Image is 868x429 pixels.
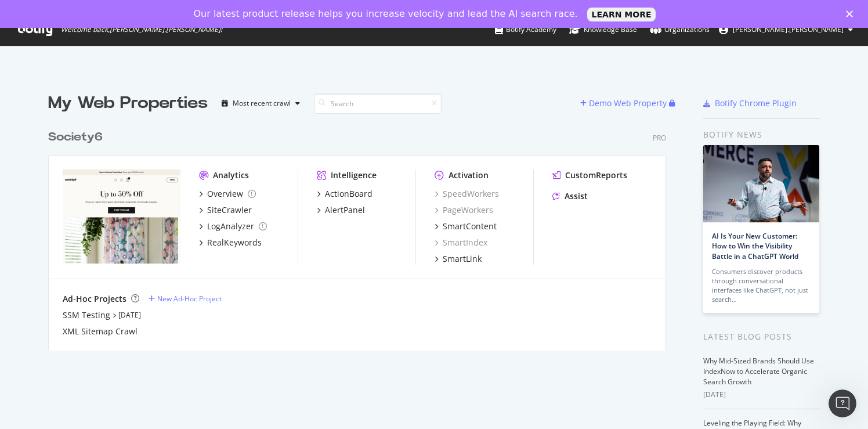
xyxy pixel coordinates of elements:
a: SmartContent [435,221,497,232]
div: [DATE] [703,390,820,400]
div: Botify Chrome Plugin [715,98,797,109]
a: AlertPanel [317,204,365,216]
div: ActionBoard [325,188,372,200]
span: Welcome back, [PERSON_NAME].[PERSON_NAME] ! [61,25,222,34]
a: ActionBoard [317,188,372,200]
div: SmartContent [443,221,497,232]
div: grid [48,115,675,351]
div: Botify Academy [495,24,556,35]
button: [PERSON_NAME].[PERSON_NAME] [710,20,862,39]
div: New Ad-Hoc Project [157,294,222,304]
a: Society6 [48,129,107,146]
a: SpeedWorkers [435,188,499,200]
a: Botify Academy [495,14,556,45]
a: Demo Web Property [580,98,669,108]
div: SmartLink [443,253,482,265]
input: Search [314,93,442,114]
div: Society6 [48,129,103,146]
div: Demo Web Property [589,98,667,109]
img: https://society6.com/ [63,170,180,264]
div: Activation [449,170,489,181]
div: SiteCrawler [207,204,252,216]
a: New Ad-Hoc Project [149,294,222,304]
div: Close [846,10,858,17]
a: LogAnalyzer [199,221,267,232]
a: SSM Testing [63,309,110,321]
iframe: Intercom live chat [829,390,856,417]
img: AI Is Your New Customer: How to Win the Visibility Battle in a ChatGPT World [703,145,819,222]
div: Ad-Hoc Projects [63,293,126,305]
div: Most recent crawl [233,100,291,107]
a: Botify Chrome Plugin [703,98,797,109]
div: Overview [207,188,243,200]
span: scott.laughlin [733,24,844,34]
div: Our latest product release helps you increase velocity and lead the AI search race. [194,8,578,20]
a: PageWorkers [435,204,493,216]
a: Overview [199,188,256,200]
a: AI Is Your New Customer: How to Win the Visibility Battle in a ChatGPT World [712,231,798,261]
div: Intelligence [331,170,377,181]
div: RealKeywords [207,237,262,248]
a: XML Sitemap Crawl [63,326,138,337]
a: LEARN MORE [587,8,656,21]
a: Assist [552,190,588,202]
div: Pro [653,133,666,143]
div: Organizations [650,24,710,35]
div: Knowledge Base [569,24,637,35]
a: [DATE] [118,310,141,320]
a: SmartIndex [435,237,487,248]
div: CustomReports [565,170,627,181]
a: Knowledge Base [569,14,637,45]
div: Analytics [213,170,249,181]
div: Consumers discover products through conversational interfaces like ChatGPT, not just search… [712,267,811,304]
a: SmartLink [435,253,482,265]
button: Demo Web Property [580,94,669,113]
div: AlertPanel [325,204,365,216]
a: Organizations [650,14,710,45]
div: Assist [565,190,588,202]
a: CustomReports [552,170,627,181]
a: RealKeywords [199,237,262,248]
div: My Web Properties [48,92,208,115]
div: Latest Blog Posts [703,330,820,343]
a: SiteCrawler [199,204,252,216]
a: Why Mid-Sized Brands Should Use IndexNow to Accelerate Organic Search Growth [703,356,814,387]
button: Most recent crawl [217,94,305,113]
div: Botify news [703,128,820,141]
div: LogAnalyzer [207,221,254,232]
